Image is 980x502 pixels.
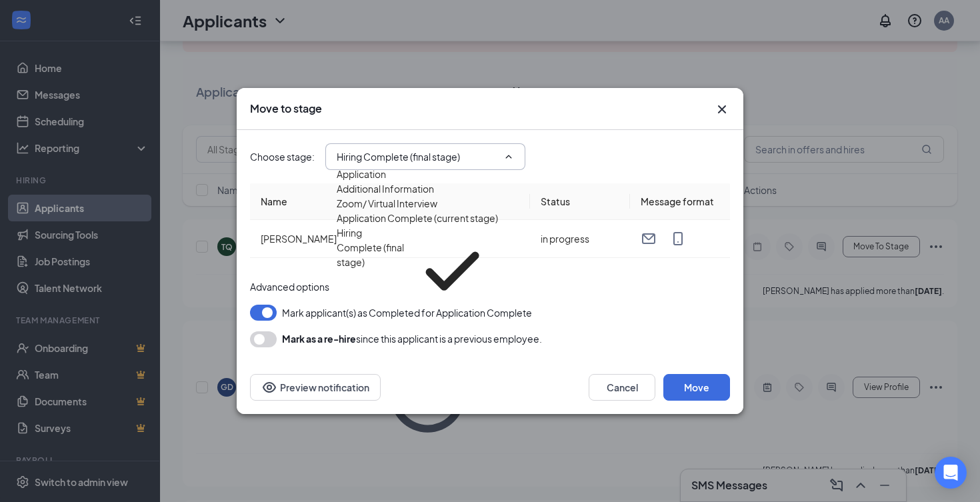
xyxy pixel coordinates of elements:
[337,181,434,196] div: Additional Information
[250,149,315,164] span: Choose stage :
[250,183,530,220] th: Name
[407,225,498,317] svg: Checkmark
[630,183,730,220] th: Message format
[250,279,730,294] div: Advanced options
[337,167,386,181] div: Application
[261,379,277,395] svg: Eye
[714,101,730,117] svg: Cross
[714,101,730,117] button: Close
[282,333,356,345] b: Mark as a re-hire
[337,225,407,317] div: Hiring Complete (final stage)
[261,233,337,245] span: [PERSON_NAME]
[589,374,655,401] button: Cancel
[337,211,498,225] div: Application Complete (current stage)
[641,231,657,247] svg: Email
[250,101,322,116] h3: Move to stage
[530,183,630,220] th: Status
[663,374,730,401] button: Move
[935,457,967,489] div: Open Intercom Messenger
[250,374,381,401] button: Preview notificationEye
[337,196,437,211] div: Zoom/ Virtual Interview
[282,305,532,321] span: Mark applicant(s) as Completed for Application Complete
[282,331,542,346] div: since this applicant is a previous employee.
[670,231,686,247] svg: MobileSms
[503,151,514,162] svg: ChevronUp
[530,220,630,258] td: in progress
